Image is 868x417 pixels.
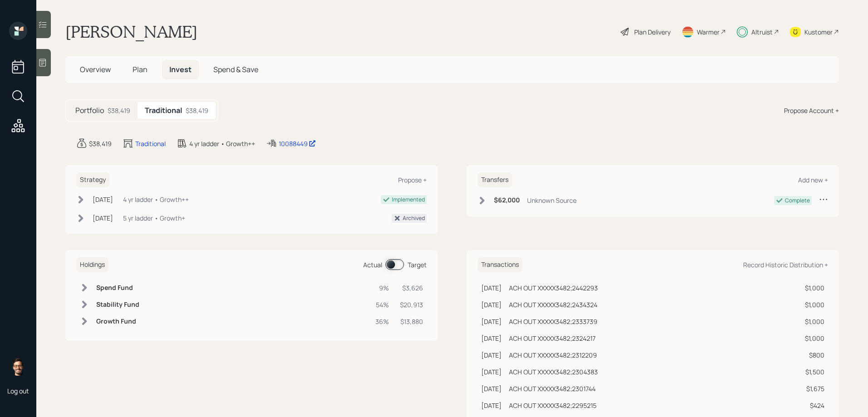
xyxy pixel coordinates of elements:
div: $38,419 [89,139,112,148]
div: Implemented [392,196,425,204]
div: Traditional [135,139,166,148]
div: $1,000 [803,300,824,309]
img: sami-boghos-headshot.png [9,358,27,376]
div: ACH OUT XXXXX3482;2312209 [509,350,597,360]
div: [DATE] [481,401,502,410]
h6: Transactions [478,257,523,272]
div: Propose Account + [784,106,839,115]
div: [DATE] [481,283,502,293]
div: $1,000 [803,334,824,343]
div: ACH OUT XXXXX3482;2434324 [509,300,597,309]
h6: Strategy [76,172,109,187]
div: $1,500 [803,367,824,377]
h1: [PERSON_NAME] [65,22,197,42]
div: Archived [403,214,425,222]
div: [DATE] [481,300,502,309]
h6: Holdings [76,257,108,272]
div: $20,913 [400,300,423,309]
div: ACH OUT XXXXX3482;2295215 [509,401,597,410]
div: [DATE] [481,350,502,360]
div: $3,626 [400,283,423,293]
h6: Stability Fund [96,301,139,309]
div: Target [408,260,427,270]
span: Invest [169,64,192,74]
span: Plan [133,64,148,74]
div: ACH OUT XXXXX3482;2304383 [509,367,598,377]
div: Actual [363,260,382,270]
div: $38,419 [108,106,130,115]
div: 10088449 [279,139,316,148]
div: 4 yr ladder • Growth++ [123,195,189,204]
div: 54% [375,300,389,309]
div: 9% [375,283,389,293]
div: $38,419 [186,106,208,115]
div: Log out [7,387,29,395]
div: 4 yr ladder • Growth++ [189,139,255,148]
h6: Transfers [478,172,512,187]
div: [DATE] [481,334,502,343]
h5: Portfolio [75,106,104,115]
div: 36% [375,317,389,326]
div: Unknown Source [527,196,577,205]
div: Altruist [751,27,773,37]
h6: $62,000 [494,196,520,204]
div: [DATE] [481,384,502,393]
div: [DATE] [93,195,113,204]
div: Plan Delivery [634,27,671,37]
div: [DATE] [93,213,113,223]
div: Record Historic Distribution + [743,260,828,269]
div: Complete [785,196,810,205]
div: [DATE] [481,317,502,326]
div: Kustomer [804,27,833,37]
div: ACH OUT XXXXX3482;2301744 [509,384,596,393]
div: 5 yr ladder • Growth+ [123,213,185,223]
div: Warmer [697,27,720,37]
h6: Spend Fund [96,284,139,292]
h6: Growth Fund [96,318,139,325]
div: Propose + [398,176,427,184]
div: [DATE] [481,367,502,377]
span: Spend & Save [213,64,258,74]
div: $13,880 [400,317,423,326]
h5: Traditional [145,106,182,115]
div: ACH OUT XXXXX3482;2333739 [509,317,597,326]
div: $424 [803,401,824,410]
div: $1,000 [803,283,824,293]
div: ACH OUT XXXXX3482;2442293 [509,283,598,293]
div: $1,675 [803,384,824,393]
span: Overview [80,64,111,74]
div: $1,000 [803,317,824,326]
div: Add new + [798,176,828,184]
div: $800 [803,350,824,360]
div: ACH OUT XXXXX3482;2324217 [509,334,596,343]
